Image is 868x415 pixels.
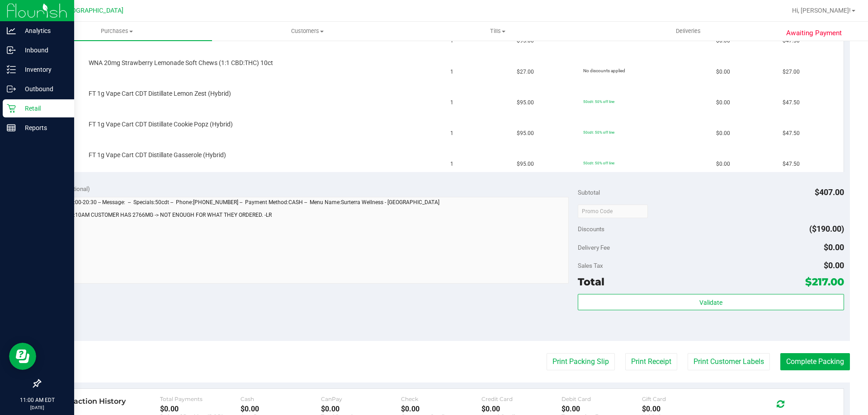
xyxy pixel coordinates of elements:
button: Print Packing Slip [547,353,615,370]
inline-svg: Outbound [7,84,16,93]
span: Purchases [22,27,212,35]
span: No discounts applied [583,68,625,73]
inline-svg: Retail [7,104,16,113]
button: Validate [578,294,844,310]
div: Check [401,396,481,402]
div: $0.00 [642,405,722,413]
span: $95.00 [517,129,534,138]
a: Customers [212,22,402,41]
span: 1 [450,68,453,76]
span: $27.00 [783,68,800,76]
div: $0.00 [160,405,241,413]
span: $47.50 [783,160,800,168]
span: $0.00 [716,68,730,76]
button: Print Customer Labels [688,353,770,370]
span: $47.50 [783,129,800,138]
div: Credit Card [481,396,562,402]
span: 50cdt: 50% off line [583,130,614,135]
button: Complete Packing [780,353,850,370]
span: Delivery Fee [578,244,610,251]
div: $0.00 [241,405,321,413]
span: $0.00 [824,242,844,252]
div: $0.00 [561,405,642,413]
span: $0.00 [824,261,844,270]
inline-svg: Reports [7,123,16,132]
p: Retail [16,103,70,114]
span: Discounts [578,221,604,237]
span: 50cdt: 50% off line [583,99,614,104]
span: $407.00 [815,187,844,197]
span: Total [578,275,604,288]
span: 50cdt: 50% off line [583,161,614,165]
iframe: Resource center [9,343,36,370]
span: FT 1g Vape Cart CDT Distillate Gasserole (Hybrid) [89,151,226,159]
span: $0.00 [716,129,730,138]
div: CanPay [321,396,401,402]
span: FT 1g Vape Cart CDT Distillate Cookie Popz (Hybrid) [89,120,233,129]
span: 1 [450,98,453,107]
p: 11:00 AM EDT [4,396,70,404]
span: Customers [212,27,402,35]
inline-svg: Analytics [7,26,16,35]
span: $47.50 [783,98,800,107]
p: [DATE] [4,404,70,411]
a: Purchases [22,22,212,41]
span: Tills [403,27,592,35]
span: WNA 20mg Strawberry Lemonade Soft Chews (1:1 CBD:THC) 10ct [89,59,273,67]
span: $95.00 [517,160,534,168]
span: Validate [699,299,722,306]
span: 1 [450,160,453,168]
span: Hi, [PERSON_NAME]! [792,7,851,14]
span: 1 [450,129,453,138]
inline-svg: Inbound [7,46,16,55]
span: $95.00 [517,98,534,107]
span: Deliveries [664,27,713,35]
p: Inventory [16,64,70,75]
div: $0.00 [481,405,562,413]
div: Total Payments [160,396,241,402]
input: Promo Code [578,205,648,218]
span: Subtotal [578,189,600,196]
span: [GEOGRAPHIC_DATA] [61,7,123,14]
button: Print Receipt [625,353,677,370]
span: $27.00 [517,68,534,76]
span: $0.00 [716,160,730,168]
p: Inbound [16,45,70,56]
div: Gift Card [642,396,722,402]
inline-svg: Inventory [7,65,16,74]
span: ($190.00) [809,224,844,233]
a: Deliveries [593,22,783,41]
span: Sales Tax [578,262,603,269]
div: $0.00 [321,405,401,413]
span: $0.00 [716,98,730,107]
span: $217.00 [805,275,844,288]
a: Tills [402,22,593,41]
p: Outbound [16,84,70,94]
div: $0.00 [401,405,481,413]
div: Debit Card [561,396,642,402]
p: Reports [16,122,70,133]
div: Cash [241,396,321,402]
span: Awaiting Payment [786,28,842,38]
p: Analytics [16,25,70,36]
span: FT 1g Vape Cart CDT Distillate Lemon Zest (Hybrid) [89,89,231,98]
